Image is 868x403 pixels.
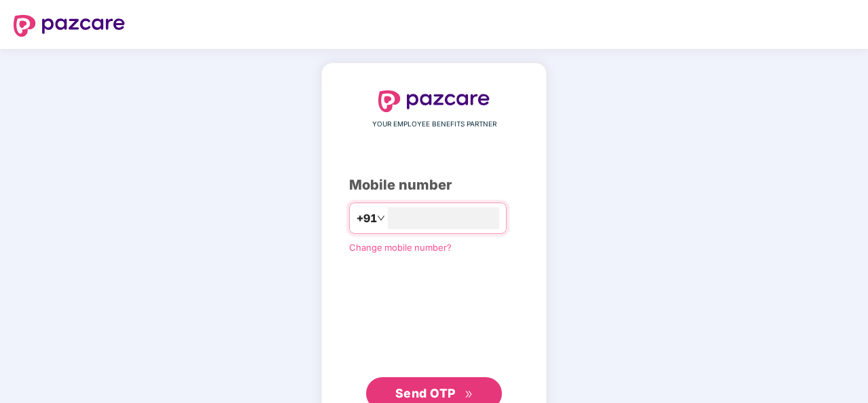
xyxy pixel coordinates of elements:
span: YOUR EMPLOYEE BENEFITS PARTNER [372,119,496,130]
span: double-right [465,390,473,399]
img: logo [378,90,490,112]
span: +91 [357,210,377,227]
a: Change mobile number? [349,242,452,253]
span: Send OTP [395,386,456,400]
div: Mobile number [349,175,519,196]
img: logo [14,15,125,37]
span: down [377,214,385,222]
